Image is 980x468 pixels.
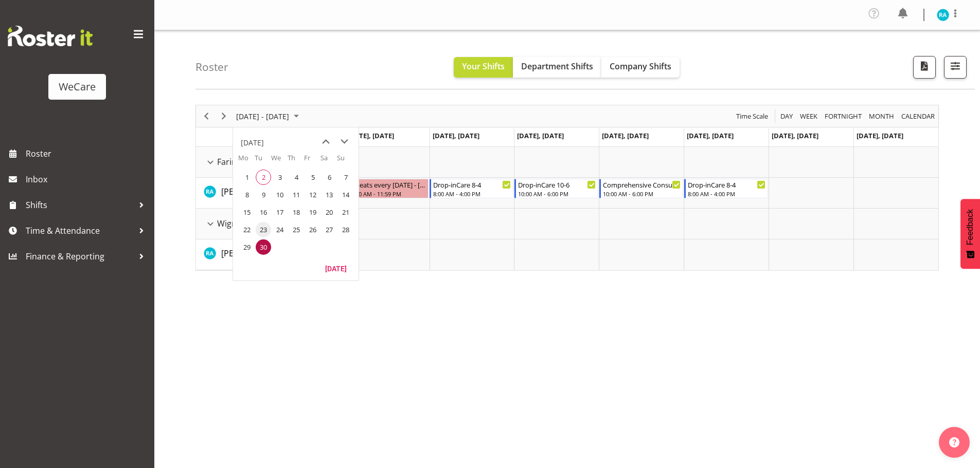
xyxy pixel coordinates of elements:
[256,204,271,220] span: Tuesday, September 16, 2025
[735,110,769,123] span: Time Scale
[684,179,768,198] div: Rachna Anderson"s event - Drop-inCare 8-4 Begin From Friday, October 3, 2025 at 8:00:00 AM GMT+13...
[316,133,335,151] button: previous month
[824,110,863,123] span: Fortnight
[517,131,564,140] span: [DATE], [DATE]
[256,222,271,237] span: Tuesday, September 23, 2025
[937,9,949,21] img: rachna-anderson11498.jpg
[513,57,601,78] button: Department Shifts
[433,131,479,140] span: [DATE], [DATE]
[256,187,271,202] span: Tuesday, September 9, 2025
[235,110,304,123] button: Sep 29 - Oct 05, 2025
[198,105,215,127] div: Previous
[857,131,903,140] span: [DATE], [DATE]
[798,110,819,123] button: Timeline Week
[603,190,681,198] div: 10:00 AM - 6:00 PM
[338,222,353,237] span: Sunday, September 28, 2025
[688,179,765,190] div: Drop-inCare 8-4
[602,131,649,140] span: [DATE], [DATE]
[289,222,304,237] span: Thursday, September 25, 2025
[255,153,271,169] th: Tu
[320,153,337,169] th: Sa
[195,105,939,271] div: Timeline Week of September 30, 2025
[337,153,353,169] th: Su
[26,249,134,264] span: Finance & Reporting
[217,110,231,123] button: Next
[196,209,345,239] td: Wigram resource
[430,179,513,198] div: Rachna Anderson"s event - Drop-inCare 8-4 Begin From Tuesday, September 30, 2025 at 8:00:00 AM GM...
[26,146,149,161] span: Roster
[518,190,596,198] div: 10:00 AM - 6:00 PM
[900,110,937,123] button: Month
[289,187,304,202] span: Thursday, September 11, 2025
[217,156,257,168] span: Faringdon
[735,110,770,123] button: Time Scale
[8,26,93,46] img: Rosterit website logo
[338,187,353,202] span: Sunday, September 14, 2025
[26,197,134,213] span: Shifts
[338,170,353,185] span: Sunday, September 7, 2025
[26,172,149,187] span: Inbox
[900,110,936,123] span: calendar
[217,217,247,230] span: Wigram
[322,204,337,220] span: Saturday, September 20, 2025
[688,190,765,198] div: 8:00 AM - 4:00 PM
[256,239,271,255] span: Tuesday, September 30, 2025
[305,187,320,202] span: Friday, September 12, 2025
[347,131,394,140] span: [DATE], [DATE]
[960,199,980,269] button: Feedback - Show survey
[345,179,429,198] div: Rachna Anderson"s event - Repeats every monday - Rachna Anderson Begin From Monday, September 29,...
[867,110,896,123] button: Timeline Month
[215,105,233,127] div: Next
[322,170,337,185] span: Saturday, September 6, 2025
[200,110,213,123] button: Previous
[239,222,255,237] span: Monday, September 22, 2025
[601,57,680,78] button: Company Shifts
[772,131,818,140] span: [DATE], [DATE]
[196,239,345,270] td: Rachna Anderson resource
[272,170,288,185] span: Wednesday, September 3, 2025
[454,57,513,78] button: Your Shifts
[288,153,304,169] th: Th
[799,110,818,123] span: Week
[59,79,96,95] div: WeCare
[239,187,255,202] span: Monday, September 8, 2025
[462,61,505,72] span: Your Shifts
[521,61,593,72] span: Department Shifts
[944,56,967,79] button: Filter Shifts
[196,178,345,209] td: Rachna Anderson resource
[779,110,794,123] span: Day
[518,179,596,190] div: Drop-inCare 10-6
[433,190,511,198] div: 8:00 AM - 4:00 PM
[514,179,598,198] div: Rachna Anderson"s event - Drop-inCare 10-6 Begin From Wednesday, October 1, 2025 at 10:00:00 AM G...
[335,133,353,151] button: next month
[272,204,288,220] span: Wednesday, September 17, 2025
[305,204,320,220] span: Friday, September 19, 2025
[823,110,864,123] button: Fortnight
[235,110,290,123] span: [DATE] - [DATE]
[221,247,285,259] a: [PERSON_NAME]
[238,153,255,169] th: Mo
[272,222,288,237] span: Wednesday, September 24, 2025
[348,190,426,198] div: 12:00 AM - 11:59 PM
[305,222,320,237] span: Friday, September 26, 2025
[26,223,134,238] span: Time & Attendance
[603,179,681,190] div: Comprehensive Consult 10-6
[318,261,353,275] button: Today
[272,187,288,202] span: Wednesday, September 10, 2025
[241,133,264,153] div: title
[345,147,938,270] table: Timeline Week of September 30, 2025
[255,238,271,256] td: Tuesday, September 30, 2025
[289,170,304,185] span: Thursday, September 4, 2025
[966,209,975,245] span: Feedback
[196,147,345,178] td: Faringdon resource
[338,204,353,220] span: Sunday, September 21, 2025
[949,437,959,447] img: help-xxl-2.png
[779,110,795,123] button: Timeline Day
[195,61,228,73] h4: Roster
[239,170,255,185] span: Monday, September 1, 2025
[305,170,320,185] span: Friday, September 5, 2025
[322,187,337,202] span: Saturday, September 13, 2025
[868,110,895,123] span: Month
[304,153,320,169] th: Fr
